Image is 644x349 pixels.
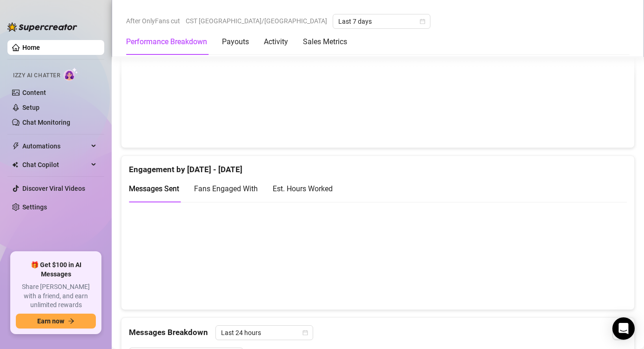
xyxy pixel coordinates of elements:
[37,317,64,325] span: Earn now
[273,183,333,195] div: Est. Hours Worked
[12,142,20,150] span: thunderbolt
[22,89,46,96] a: Content
[126,14,180,28] span: After OnlyFans cut
[338,14,425,28] span: Last 7 days
[302,330,308,336] span: calendar
[16,261,96,279] span: 🎁 Get $100 in AI Messages
[22,104,40,111] a: Setup
[68,318,74,324] span: arrow-right
[22,203,47,211] a: Settings
[13,71,60,80] span: Izzy AI Chatter
[126,36,207,47] div: Performance Breakdown
[420,19,425,24] span: calendar
[22,185,85,192] a: Discover Viral Videos
[264,36,288,47] div: Activity
[303,36,347,47] div: Sales Metrics
[7,22,77,32] img: logo-BBDzfeDw.svg
[129,156,627,176] div: Engagement by [DATE] - [DATE]
[12,161,18,168] img: Chat Copilot
[22,44,40,51] a: Home
[222,36,249,47] div: Payouts
[186,14,327,28] span: CST [GEOGRAPHIC_DATA]/[GEOGRAPHIC_DATA]
[16,314,96,329] button: Earn nowarrow-right
[612,317,635,340] div: Open Intercom Messenger
[16,282,96,310] span: Share [PERSON_NAME] with a friend, and earn unlimited rewards
[129,325,627,340] div: Messages Breakdown
[129,184,179,193] span: Messages Sent
[194,184,258,193] span: Fans Engaged With
[22,119,70,126] a: Chat Monitoring
[221,326,308,340] span: Last 24 hours
[64,67,78,81] img: AI Chatter
[22,157,88,172] span: Chat Copilot
[22,139,88,154] span: Automations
